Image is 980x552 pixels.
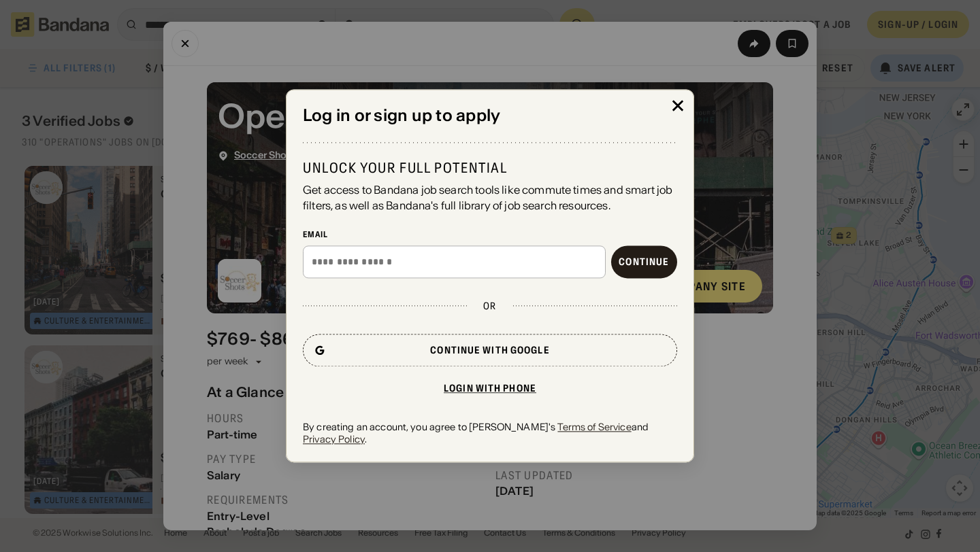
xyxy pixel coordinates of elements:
[430,345,549,355] div: Continue with Google
[619,257,669,266] div: Continue
[303,183,677,213] div: Get access to Bandana job search tools like commute times and smart job filters, as well as Banda...
[557,421,631,433] a: Terms of Service
[303,160,677,177] div: Unlock your full potential
[444,383,536,393] div: Login with phone
[303,229,677,240] div: Email
[303,433,365,445] a: Privacy Policy
[483,300,496,312] div: or
[303,421,677,445] div: By creating an account, you agree to [PERSON_NAME]'s and .
[303,106,677,126] div: Log in or sign up to apply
